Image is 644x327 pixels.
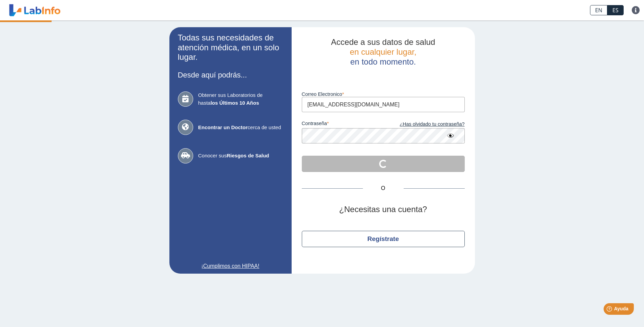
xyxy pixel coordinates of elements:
button: Regístrate [302,231,465,247]
span: O [363,184,404,192]
span: en todo momento. [350,57,416,66]
h2: Todas sus necesidades de atención médica, en un solo lugar. [178,33,283,62]
h3: Desde aquí podrás... [178,71,283,79]
iframe: Help widget launcher [584,300,637,320]
a: ES [607,5,624,15]
span: cerca de usted [198,124,283,132]
span: Accede a sus datos de salud [331,37,435,47]
b: Riesgos de Salud [227,153,269,158]
h2: ¿Necesitas una cuenta? [302,205,465,214]
span: en cualquier lugar, [350,47,416,56]
b: los Últimos 10 Años [210,100,259,106]
label: contraseña [302,121,383,128]
span: Obtener sus Laboratorios de hasta [198,91,283,107]
a: ¿Has olvidado tu contraseña? [383,121,465,128]
span: Conocer sus [198,152,283,160]
b: Encontrar un Doctor [198,124,248,130]
a: EN [590,5,607,15]
a: ¡Cumplimos con HIPAA! [178,262,283,270]
label: Correo Electronico [302,91,465,97]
